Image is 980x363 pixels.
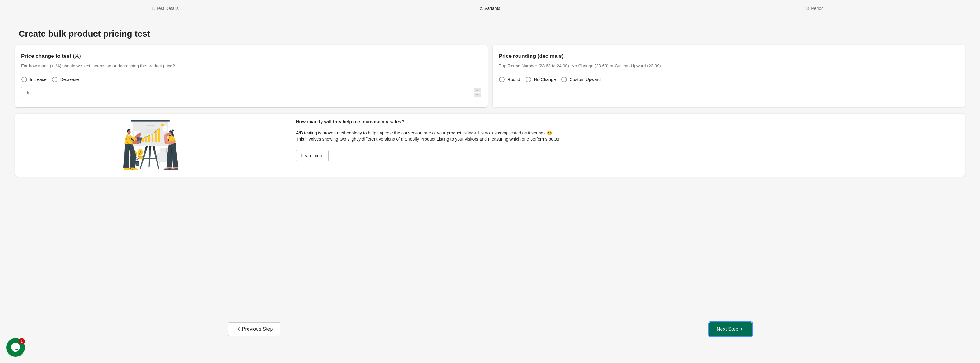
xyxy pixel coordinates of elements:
span: Round [508,76,520,83]
div: Previous Step [236,326,273,332]
span: 1. Test Details [4,3,326,14]
p: This involves showing two slightly different versions of a Shopify Product Listing to your visito... [296,136,561,142]
span: Increase [30,76,47,83]
iframe: chat widget [6,338,26,357]
div: Price rounding (decimals) [499,51,959,61]
div: Create bulk product pricing test [15,29,965,39]
div: % [25,89,29,96]
span: Decrease [60,76,79,83]
span: 3. Period [654,3,976,14]
div: For how much (in %) should we test increasing or decreasing the product price? [21,63,481,69]
span: 2. Variants [329,3,651,14]
span: Custom Upward [570,76,601,83]
div: E.g: Round Number (23.68 to 24.00). No Change (23.68) or Custom Upward (23.99) [499,63,959,69]
a: Learn more [296,150,329,161]
div: How exactly will this help me increase my sales? [296,114,561,130]
div: Price change to test (%) [21,51,481,61]
button: Previous Step [228,322,281,336]
span: No Change [534,76,556,83]
div: Next Step [717,326,745,332]
p: A/B testing is proven methodology to help improve the conversion rate of your product listings. I... [296,130,561,136]
span: Learn more [301,153,324,158]
button: Next Step [709,322,752,336]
